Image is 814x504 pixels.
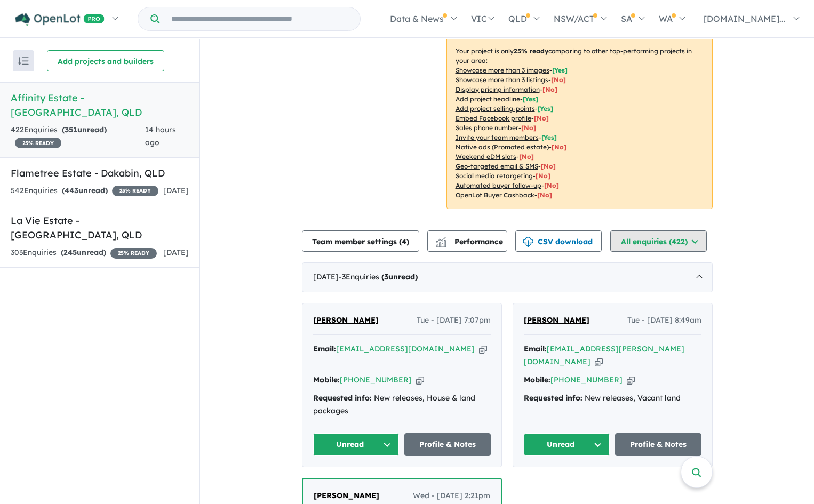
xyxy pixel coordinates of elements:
span: [ No ] [521,124,536,132]
span: Performance [437,237,503,246]
button: Copy [416,374,424,386]
div: 422 Enquir ies [11,124,145,149]
span: 245 [63,247,77,257]
a: [PHONE_NUMBER] [550,375,623,385]
span: [No] [541,162,556,170]
u: Sales phone number [456,124,518,132]
div: [DATE] [302,262,713,292]
h5: Affinity Estate - [GEOGRAPHIC_DATA] , QLD [11,91,189,119]
span: 3 [384,272,388,282]
img: bar-chart.svg [436,240,446,247]
span: [PERSON_NAME] [524,315,589,325]
span: [ Yes ] [523,95,538,103]
span: [ Yes ] [538,105,553,113]
u: Native ads (Promoted estate) [456,143,549,151]
span: [ No ] [542,85,557,93]
strong: Requested info: [313,393,372,403]
u: Add project headline [456,95,520,103]
span: [ No ] [551,76,566,84]
button: Add projects and builders [47,50,164,71]
button: Copy [595,356,603,367]
span: [No] [519,153,534,161]
u: Add project selling-points [456,105,535,113]
u: Embed Facebook profile [456,114,531,122]
strong: Requested info: [524,393,582,403]
strong: Mobile: [313,375,340,385]
span: 4 [402,237,406,246]
button: Copy [479,343,487,355]
strong: ( unread) [62,186,108,195]
span: 14 hours ago [145,125,176,147]
u: Invite your team members [456,133,539,141]
span: [PERSON_NAME] [314,491,379,500]
span: 351 [65,125,77,134]
span: [PERSON_NAME] [313,315,379,325]
img: line-chart.svg [436,237,445,243]
img: Openlot PRO Logo White [15,13,105,26]
img: download icon [523,237,533,247]
span: [ No ] [534,114,549,122]
button: Unread [524,433,610,456]
strong: ( unread) [62,125,107,134]
span: 443 [65,186,78,195]
a: Profile & Notes [615,433,701,456]
a: [EMAIL_ADDRESS][PERSON_NAME][DOMAIN_NAME] [524,344,684,366]
button: CSV download [515,230,602,252]
u: Showcase more than 3 listings [456,76,548,84]
u: Weekend eDM slots [456,153,516,161]
span: [No] [552,143,566,151]
h5: Flametree Estate - Dakabin , QLD [11,166,189,180]
div: 303 Enquir ies [11,246,157,259]
u: Automated buyer follow-up [456,181,541,189]
span: Tue - [DATE] 7:07pm [417,314,491,327]
span: 25 % READY [112,186,158,196]
a: [EMAIL_ADDRESS][DOMAIN_NAME] [336,344,475,354]
input: Try estate name, suburb, builder or developer [162,7,358,30]
u: Social media retargeting [456,172,533,180]
span: [DOMAIN_NAME]... [704,13,786,24]
strong: Email: [313,344,336,354]
b: 25 % ready [514,47,548,55]
u: Display pricing information [456,85,540,93]
a: [PERSON_NAME] [314,490,379,502]
span: 25 % READY [110,248,157,259]
button: Unread [313,433,400,456]
strong: ( unread) [61,247,106,257]
span: [No] [537,191,552,199]
a: [PHONE_NUMBER] [340,375,412,385]
img: sort.svg [18,57,29,65]
span: Tue - [DATE] 8:49am [627,314,701,327]
div: New releases, House & land packages [313,392,491,418]
button: Team member settings (4) [302,230,419,252]
a: [PERSON_NAME] [524,314,589,327]
span: Wed - [DATE] 2:21pm [413,490,490,502]
button: All enquiries (422) [610,230,707,252]
span: [ Yes ] [541,133,557,141]
p: Your project is only comparing to other top-performing projects in your area: - - - - - - - - - -... [446,37,713,209]
div: New releases, Vacant land [524,392,701,405]
span: [No] [536,172,550,180]
button: Copy [627,374,635,386]
span: [DATE] [163,186,189,195]
strong: Mobile: [524,375,550,385]
u: OpenLot Buyer Cashback [456,191,534,199]
strong: ( unread) [381,272,418,282]
a: [PERSON_NAME] [313,314,379,327]
button: Performance [427,230,507,252]
a: Profile & Notes [404,433,491,456]
span: 25 % READY [15,138,61,148]
span: [No] [544,181,559,189]
strong: Email: [524,344,547,354]
u: Showcase more than 3 images [456,66,549,74]
h5: La Vie Estate - [GEOGRAPHIC_DATA] , QLD [11,213,189,242]
span: [ Yes ] [552,66,568,74]
div: 542 Enquir ies [11,185,158,197]
span: - 3 Enquir ies [339,272,418,282]
u: Geo-targeted email & SMS [456,162,538,170]
span: [DATE] [163,247,189,257]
